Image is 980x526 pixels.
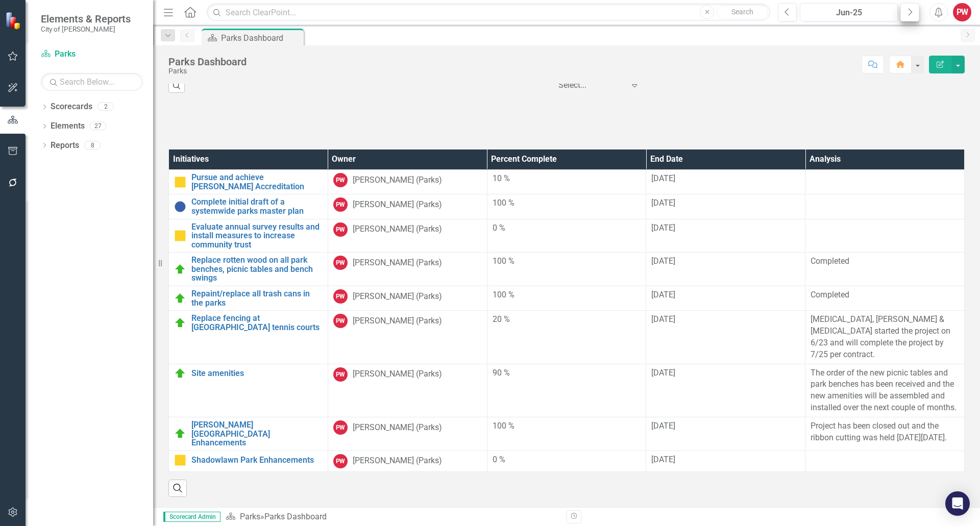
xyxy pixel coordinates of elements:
[953,3,971,21] button: PW
[651,455,675,464] span: [DATE]
[174,292,186,305] img: On Target
[174,230,186,242] img: Caution
[811,314,959,360] p: [MEDICAL_DATA], [PERSON_NAME] & [MEDICAL_DATA] started the project on 6/23 and will complete the ...
[353,257,442,269] div: [PERSON_NAME] (Parks)
[646,219,805,253] td: Double-Click to Edit
[651,314,675,324] span: [DATE]
[328,450,487,471] td: Double-Click to Edit
[191,222,323,249] a: Evaluate annual survey results and install measures to increase community trust
[226,511,559,523] div: »
[805,364,965,417] td: Double-Click to Edit
[811,289,959,301] p: Completed
[240,512,260,521] a: Parks
[353,422,442,434] div: [PERSON_NAME] (Parks)
[169,170,328,194] td: Double-Click to Edit Right Click for Context Menu
[805,286,965,311] td: Double-Click to Edit
[191,197,323,215] a: Complete initial draft of a systemwide parks master plan
[333,367,348,382] div: PW
[493,314,641,325] div: 20 %
[493,197,641,209] div: 100 %
[805,219,965,253] td: Double-Click to Edit
[328,286,487,311] td: Double-Click to Edit
[651,198,675,208] span: [DATE]
[191,369,323,378] a: Site amenities
[51,140,79,152] a: Reports
[333,420,348,435] div: PW
[191,256,323,283] a: Replace rotten wood on all park benches, picnic tables and bench swings
[174,454,186,466] img: Caution
[493,256,641,267] div: 100 %
[646,170,805,194] td: Double-Click to Edit
[805,311,965,364] td: Double-Click to Edit
[487,253,646,286] td: Double-Click to Edit
[191,173,323,191] a: Pursue and achieve [PERSON_NAME] Accreditation
[41,13,131,25] span: Elements & Reports
[174,317,186,329] img: On Target
[333,222,348,237] div: PW
[168,67,247,75] div: Parks
[90,122,106,131] div: 27
[353,291,442,303] div: [PERSON_NAME] (Parks)
[487,364,646,417] td: Double-Click to Edit
[353,315,442,327] div: [PERSON_NAME] (Parks)
[651,223,675,233] span: [DATE]
[646,286,805,311] td: Double-Click to Edit
[333,314,348,328] div: PW
[353,199,442,211] div: [PERSON_NAME] (Parks)
[174,367,186,380] img: On Target
[353,174,442,186] div: [PERSON_NAME] (Parks)
[333,197,348,212] div: PW
[168,56,247,67] div: Parks Dashboard
[328,253,487,286] td: Double-Click to Edit
[646,450,805,471] td: Double-Click to Edit
[487,450,646,471] td: Double-Click to Edit
[731,8,753,16] span: Search
[487,311,646,364] td: Double-Click to Edit
[169,311,328,364] td: Double-Click to Edit Right Click for Context Menu
[84,141,101,149] div: 8
[333,289,348,304] div: PW
[163,512,220,522] span: Scorecard Admin
[51,101,92,113] a: Scorecards
[493,367,641,379] div: 90 %
[174,263,186,275] img: On Target
[353,223,442,235] div: [PERSON_NAME] (Parks)
[191,420,323,447] a: [PERSON_NAME][GEOGRAPHIC_DATA] Enhancements
[493,420,641,432] div: 100 %
[811,256,959,267] p: Completed
[805,253,965,286] td: Double-Click to Edit
[646,194,805,219] td: Double-Click to Edit
[174,428,186,440] img: On Target
[169,417,328,451] td: Double-Click to Edit Right Click for Context Menu
[493,454,641,466] div: 0 %
[651,290,675,299] span: [DATE]
[169,450,328,471] td: Double-Click to Edit Right Click for Context Menu
[353,368,442,380] div: [PERSON_NAME] (Parks)
[174,201,186,213] img: No Information
[487,417,646,451] td: Double-Click to Edit
[487,194,646,219] td: Double-Click to Edit
[646,311,805,364] td: Double-Click to Edit
[264,512,327,521] div: Parks Dashboard
[328,311,487,364] td: Double-Click to Edit
[41,48,143,60] a: Parks
[328,194,487,219] td: Double-Click to Edit
[328,364,487,417] td: Double-Click to Edit
[169,286,328,311] td: Double-Click to Edit Right Click for Context Menu
[353,455,442,467] div: [PERSON_NAME] (Parks)
[646,364,805,417] td: Double-Click to Edit
[805,417,965,451] td: Double-Click to Edit
[487,219,646,253] td: Double-Click to Edit
[221,32,301,44] div: Parks Dashboard
[646,417,805,451] td: Double-Click to Edit
[169,219,328,253] td: Double-Click to Edit Right Click for Context Menu
[646,253,805,286] td: Double-Click to Edit
[51,120,85,132] a: Elements
[169,364,328,417] td: Double-Click to Edit Right Click for Context Menu
[5,12,23,30] img: ClearPoint Strategy
[717,5,768,19] button: Search
[191,456,323,465] a: Shadowlawn Park Enhancements
[805,194,965,219] td: Double-Click to Edit
[487,170,646,194] td: Double-Click to Edit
